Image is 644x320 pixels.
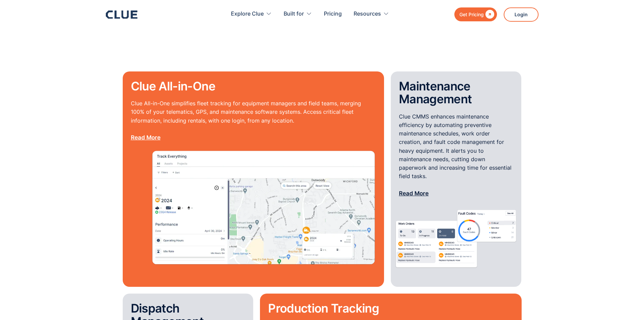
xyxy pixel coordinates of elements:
[284,3,304,25] div: Built for
[354,3,389,25] div: Resources
[399,112,514,198] p: Clue CMMS enhances maintenance efficiency by automating preventive maintenance schedules, work or...
[354,3,381,25] div: Resources
[324,3,342,25] a: Pricing
[399,80,514,106] h2: Maintenance Management
[131,99,376,142] p: Clue All-in-One simplifies fleet tracking for equipment managers and field teams, merging 100% of...
[268,302,513,315] h2: Production Tracking
[231,3,272,25] div: Explore Clue
[131,134,161,141] a: Read More
[454,7,497,21] a: Get Pricing
[399,190,429,197] a: Read More
[284,3,312,25] div: Built for
[484,10,494,19] div: 
[504,7,539,22] a: Login
[151,150,376,265] img: asset tracking image
[459,10,484,19] div: Get Pricing
[231,3,264,25] div: Explore Clue
[522,225,644,320] iframe: Chat Widget
[131,80,376,93] h2: Clue All-in-One
[394,206,518,271] img: word order managemet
